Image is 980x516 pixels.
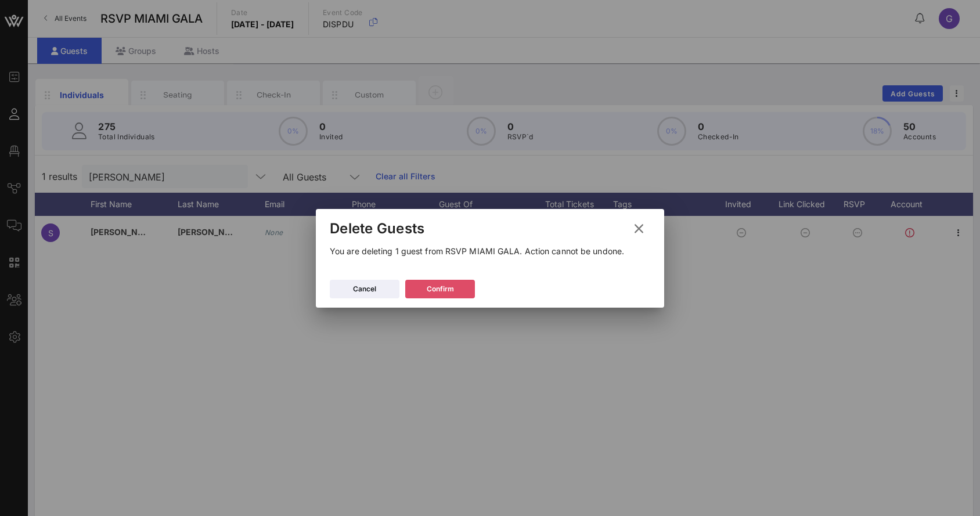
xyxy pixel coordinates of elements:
div: Confirm [427,283,454,295]
p: You are deleting 1 guest from RSVP MIAMI GALA. Action cannot be undone. [330,245,650,258]
div: Delete Guests [330,220,424,237]
button: Cancel [330,280,399,298]
button: Confirm [405,280,475,298]
div: Cancel [353,283,376,295]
